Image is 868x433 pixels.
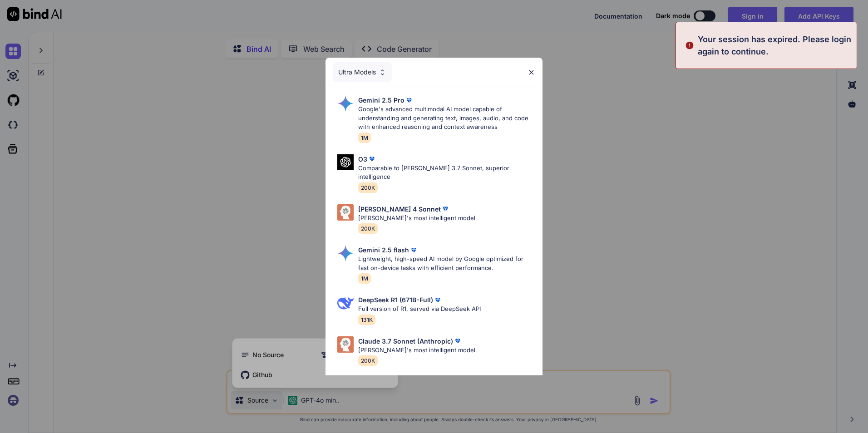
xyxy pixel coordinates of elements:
p: Gemini 2.5 flash [358,245,409,255]
img: Pick Models [337,295,354,311]
img: premium [453,336,462,345]
img: premium [409,246,418,255]
span: 200K [358,182,378,193]
img: premium [367,154,376,163]
img: Pick Models [379,69,386,76]
p: [PERSON_NAME]'s most intelligent model [358,346,475,355]
img: premium [441,204,450,213]
img: Pick Models [337,204,354,221]
p: DeepSeek R1 (671B-Full) [358,295,433,305]
img: premium [404,96,414,105]
img: premium [433,295,442,305]
span: 1M [358,273,371,284]
span: 200K [358,355,378,366]
p: Full version of R1, served via DeepSeek API [358,305,481,314]
p: Lightweight, high-speed AI model by Google optimized for fast on-device tasks with efficient perf... [358,255,535,272]
p: [PERSON_NAME] 4 Sonnet [358,204,441,214]
div: Ultra Models [333,62,392,82]
img: Pick Models [337,154,354,170]
p: Comparable to [PERSON_NAME] 3.7 Sonnet, superior intelligence [358,164,535,182]
p: Claude 3.7 Sonnet (Anthropic) [358,336,453,346]
span: 200K [358,223,378,234]
img: Pick Models [337,245,354,261]
p: Your session has expired. Please login again to continue. [698,33,851,58]
img: Pick Models [337,336,354,353]
p: Google's advanced multimodal AI model capable of understanding and generating text, images, audio... [358,105,535,132]
img: close [528,69,535,76]
p: [PERSON_NAME]'s most intelligent model [358,214,475,223]
p: O3 [358,154,367,164]
span: 1M [358,133,371,143]
p: Gemini 2.5 Pro [358,95,404,105]
img: alert [685,33,694,58]
span: 131K [358,315,375,325]
img: Pick Models [337,95,354,112]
